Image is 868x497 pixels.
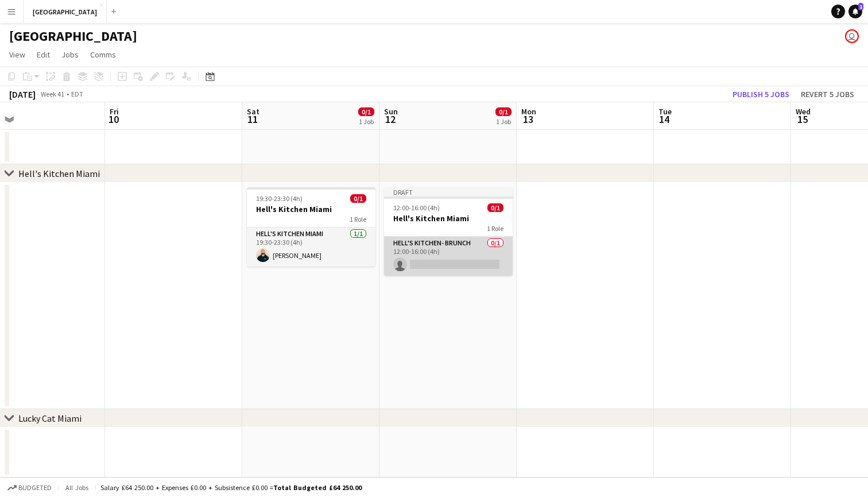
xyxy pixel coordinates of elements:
[247,187,375,267] app-job-card: 19:30-23:30 (4h)0/1Hell's Kitchen Miami1 RoleHell's Kitchen Miami1/119:30-23:30 (4h)[PERSON_NAME]
[848,5,862,18] a: 1
[520,113,536,126] span: 13
[384,187,513,276] app-job-card: Draft12:00-16:00 (4h)0/1Hell's Kitchen Miami1 RoleHell's Kitchen- BRUNCH0/112:00-16:00 (4h)
[487,203,503,212] span: 0/1
[657,113,672,126] span: 14
[273,483,362,492] span: Total Budgeted £64 250.00
[384,106,398,117] span: Sun
[495,107,511,116] span: 0/1
[32,47,55,62] a: Edit
[384,213,513,224] h3: Hell's Kitchen Miami
[245,113,259,126] span: 11
[796,106,811,117] span: Wed
[18,484,52,492] span: Budgeted
[5,47,30,62] a: View
[247,228,375,267] app-card-role: Hell's Kitchen Miami1/119:30-23:30 (4h)[PERSON_NAME]
[487,224,503,233] span: 1 Role
[38,90,67,98] span: Week 41
[521,106,536,117] span: Mon
[384,187,513,197] div: Draft
[247,106,259,117] span: Sat
[794,113,811,126] span: 15
[858,3,863,10] span: 1
[256,194,303,203] span: 19:30-23:30 (4h)
[24,1,107,23] button: [GEOGRAPHIC_DATA]
[18,168,100,179] div: Hell's Kitchen Miami
[6,481,53,494] button: Budgeted
[86,47,121,62] a: Comms
[37,49,50,60] span: Edit
[350,215,366,224] span: 1 Role
[247,204,375,214] h3: Hell's Kitchen Miami
[358,107,374,116] span: 0/1
[9,88,36,100] div: [DATE]
[393,203,440,212] span: 12:00-16:00 (4h)
[9,28,137,45] h1: [GEOGRAPHIC_DATA]
[9,49,25,60] span: View
[57,47,83,62] a: Jobs
[108,113,119,126] span: 10
[350,194,366,203] span: 0/1
[18,413,82,424] div: Lucky Cat Miami
[796,87,859,102] button: Revert 5 jobs
[728,87,794,102] button: Publish 5 jobs
[359,117,374,126] div: 1 Job
[845,29,859,43] app-user-avatar: Katie Farrow
[100,483,362,492] div: Salary £64 250.00 + Expenses £0.00 + Subsistence £0.00 =
[110,106,119,117] span: Fri
[71,90,83,98] div: EDT
[61,49,79,60] span: Jobs
[384,237,513,276] app-card-role: Hell's Kitchen- BRUNCH0/112:00-16:00 (4h)
[63,483,91,492] span: All jobs
[658,106,672,117] span: Tue
[90,49,116,60] span: Comms
[496,117,511,126] div: 1 Job
[382,113,398,126] span: 12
